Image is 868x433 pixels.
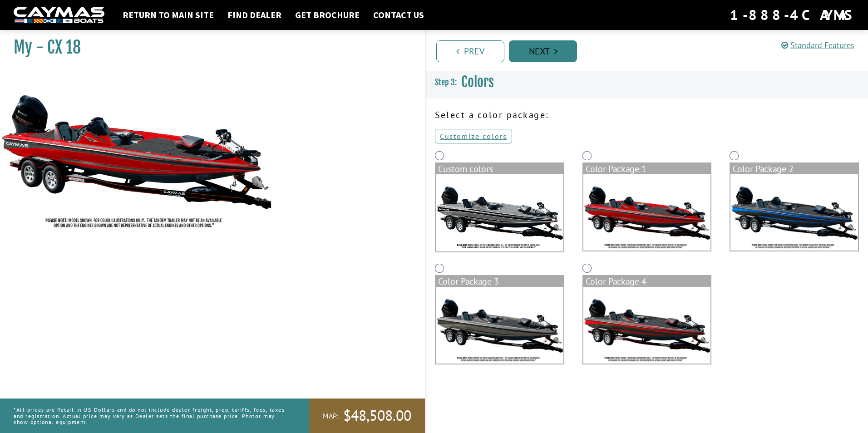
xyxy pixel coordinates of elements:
h1: My - CX 18 [14,37,402,58]
img: color_package_272.png [583,174,711,251]
span: MAP: [323,411,339,421]
img: cx18-Base-Layer.png [436,174,563,251]
img: color_package_274.png [436,287,563,363]
a: Prev [436,40,504,62]
a: Contact Us [369,9,429,21]
img: color_package_275.png [583,287,711,363]
a: Find Dealer [223,9,286,21]
span: $48,508.00 [343,406,411,425]
ul: Pagination [434,39,868,62]
div: Color Package 4 [583,276,711,287]
a: Return to main site [118,9,218,21]
img: color_package_273.png [730,174,858,251]
a: MAP:$48,508.00 [309,399,425,433]
a: Customize colors [435,129,512,143]
p: Select a color package: [435,108,859,122]
div: 1-888-4CAYMAS [730,5,854,25]
div: Color Package 3 [436,276,563,287]
h3: Colors [426,65,868,99]
a: Standard Features [781,40,854,50]
img: white-logo-c9c8dbefe5ff5ceceb0f0178aa75bf4bb51f6bca0971e226c86eb53dfe498488.png [14,7,104,24]
a: Next [509,40,577,62]
div: Custom colors [436,163,563,174]
a: Get Brochure [291,9,364,21]
div: Color Package 2 [730,163,858,174]
div: Color Package 1 [583,163,711,174]
p: *All prices are Retail in US Dollars and do not include dealer freight, prep, tariffs, fees, taxe... [14,402,289,429]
